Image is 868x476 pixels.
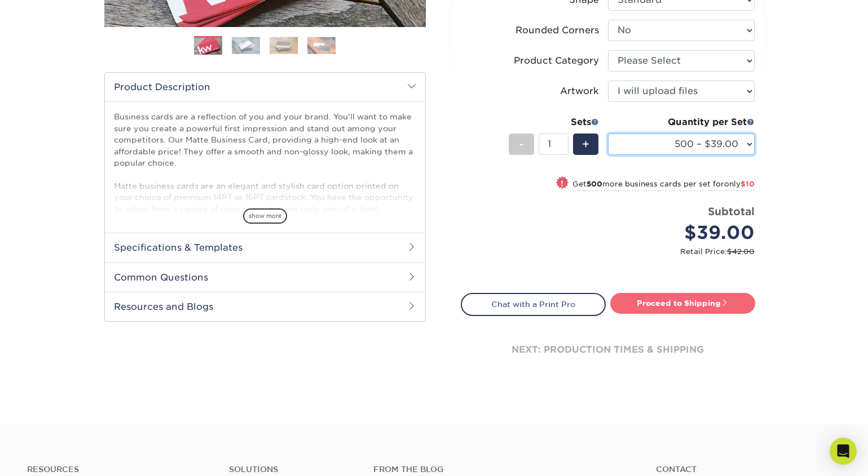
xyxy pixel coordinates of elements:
span: ! [561,177,563,189]
div: Rounded Corners [515,24,599,37]
h2: Resources and Blogs [105,292,425,321]
img: Business Cards 04 [307,37,336,54]
div: $39.00 [616,219,755,246]
div: Sets [509,115,599,129]
a: Chat with a Print Pro [461,293,606,315]
div: Open Intercom Messenger [830,438,857,465]
strong: 500 [587,180,602,188]
img: Business Cards 03 [270,37,298,54]
div: Quantity per Set [608,115,755,129]
h2: Product Description [105,73,425,101]
a: Proceed to Shipping [610,293,755,313]
a: Contact [656,465,841,474]
h2: Common Questions [105,263,425,292]
img: Business Cards 02 [232,37,260,54]
p: Business cards are a reflection of you and your brand. You'll want to make sure you create a powe... [114,111,416,272]
span: show more [243,208,287,224]
img: Business Cards 01 [194,32,222,60]
div: Product Category [514,54,599,68]
div: next: production times & shipping [461,316,755,384]
small: Retail Price: [470,246,755,257]
span: $10 [741,180,755,188]
h4: Resources [27,465,212,474]
h4: From the Blog [373,465,625,474]
small: Get more business cards per set for [572,180,755,191]
span: - [519,136,524,153]
strong: Subtotal [708,205,755,217]
span: only [724,180,755,188]
div: Artwork [560,84,599,98]
span: $42.00 [727,247,755,256]
span: + [582,136,589,153]
h4: Solutions [229,465,356,474]
h2: Specifications & Templates [105,233,425,262]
